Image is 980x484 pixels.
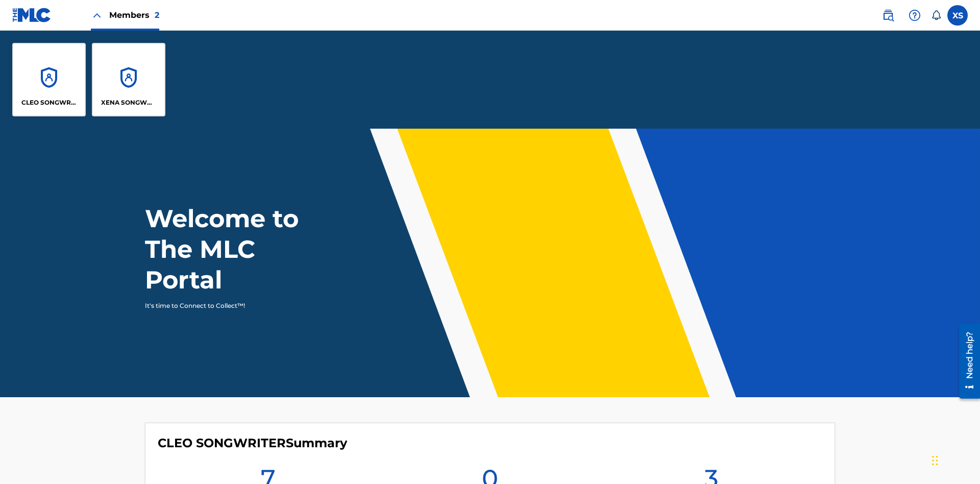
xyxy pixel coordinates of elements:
div: Drag [932,445,938,476]
div: User Menu [947,5,968,26]
p: XENA SONGWRITER [101,98,157,107]
p: CLEO SONGWRITER [21,98,77,107]
p: It's time to Connect to Collect™! [145,301,322,310]
a: AccountsXENA SONGWRITER [92,43,165,116]
iframe: Resource Center [951,320,980,404]
div: Notifications [931,10,941,20]
h4: CLEO SONGWRITER [158,435,347,451]
div: Help [904,5,925,26]
img: help [909,9,921,21]
img: Close [91,9,103,21]
a: AccountsCLEO SONGWRITER [12,43,86,116]
span: Members [109,9,159,21]
iframe: Chat Widget [929,435,980,484]
h1: Welcome to The MLC Portal [145,203,336,295]
img: search [882,9,894,21]
a: Public Search [878,5,898,26]
span: 2 [155,10,159,20]
img: MLC Logo [12,8,52,22]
